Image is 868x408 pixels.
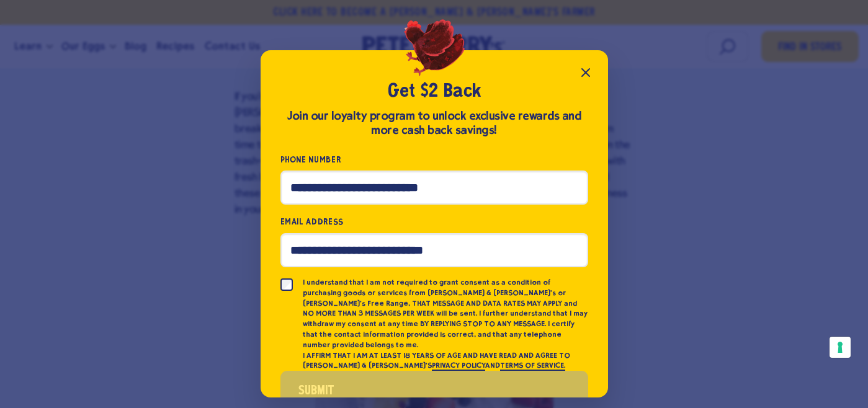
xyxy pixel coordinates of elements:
[573,60,598,85] button: Close popup
[303,350,588,371] p: I AFFIRM THAT I AM AT LEAST 18 YEARS OF AGE AND HAVE READ AND AGREE TO [PERSON_NAME] & [PERSON_NA...
[280,80,588,104] h2: Get $2 Back
[500,361,565,371] a: TERMS OF SERVICE.
[830,337,851,358] button: Your consent preferences for tracking technologies
[280,278,293,291] input: I understand that I am not required to grant consent as a condition of purchasing goods or servic...
[303,277,588,350] p: I understand that I am not required to grant consent as a condition of purchasing goods or servic...
[280,215,588,229] label: Email Address
[432,361,485,371] a: PRIVACY POLICY
[280,109,588,138] div: Join our loyalty program to unlock exclusive rewards and more cash back savings!
[280,153,588,167] label: Phone Number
